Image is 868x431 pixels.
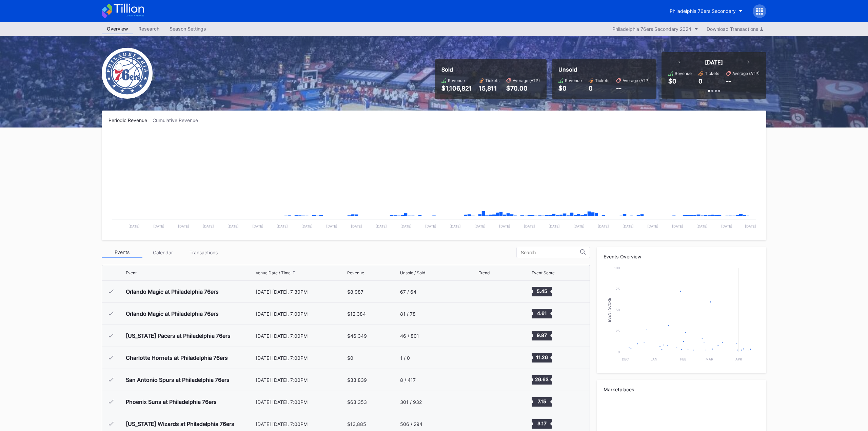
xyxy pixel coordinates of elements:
[400,270,425,275] div: Unsold / Sold
[400,333,419,339] div: 46 / 801
[651,357,657,361] text: Jan
[536,354,548,360] text: 11.26
[441,85,472,92] div: $1,106,821
[665,5,748,17] button: Philadelphia 76ers Secondary
[301,224,313,228] text: [DATE]
[604,265,759,366] svg: Chart title
[376,224,387,228] text: [DATE]
[347,270,364,275] div: Revenue
[256,355,346,361] div: [DATE] [DATE], 7:00PM
[670,8,736,14] div: Philadelphia 76ers Secondary
[616,85,650,92] div: --
[706,357,713,361] text: Mar
[726,78,731,85] div: --
[400,289,416,295] div: 67 / 64
[647,224,658,228] text: [DATE]
[347,333,367,339] div: $46,349
[164,24,211,34] a: Season Settings
[347,355,353,361] div: $0
[616,287,620,291] text: 75
[536,288,547,294] text: 5.45
[256,377,346,383] div: [DATE] [DATE], 7:00PM
[326,224,337,228] text: [DATE]
[535,376,549,382] text: 26.63
[126,376,230,383] div: San Antonio Spurs at Philadelphia 76ers
[623,78,650,83] div: Average (ATP)
[153,117,203,123] div: Cumulative Revenue
[537,310,547,316] text: 4.61
[499,224,510,228] text: [DATE]
[705,71,719,76] div: Tickets
[126,270,137,275] div: Event
[668,78,676,85] div: $0
[400,224,412,228] text: [DATE]
[479,327,499,344] svg: Chart title
[616,308,620,312] text: 50
[612,26,691,32] div: Philadelphia 76ers Secondary 2024
[623,224,634,228] text: [DATE]
[164,24,211,34] div: Season Settings
[448,78,465,83] div: Revenue
[129,224,140,228] text: [DATE]
[521,250,580,255] input: Search
[256,311,346,317] div: [DATE] [DATE], 7:00PM
[400,377,416,383] div: 8 / 417
[425,224,436,228] text: [DATE]
[347,377,367,383] div: $33,839
[256,270,291,275] div: Venue Date / Time
[252,224,263,228] text: [DATE]
[618,350,620,354] text: 0
[400,311,416,317] div: 81 / 78
[707,26,763,32] div: Download Transactions
[126,288,219,295] div: Orlando Magic at Philadelphia 76ers
[133,24,164,34] a: Research
[479,283,499,300] svg: Chart title
[604,254,759,259] div: Events Overview
[256,421,346,427] div: [DATE] [DATE], 7:00PM
[126,398,217,405] div: Phoenix Suns at Philadelphia 76ers
[745,224,756,228] text: [DATE]
[604,387,759,392] div: Marketplaces
[400,355,410,361] div: 1 / 0
[400,421,422,427] div: 506 / 294
[732,71,759,76] div: Average (ATP)
[126,354,228,361] div: Charlotte Hornets at Philadelphia 76ers
[616,329,620,333] text: 25
[558,85,582,92] div: $0
[532,270,555,275] div: Event Score
[126,332,231,339] div: [US_STATE] Pacers at Philadelphia 76ers
[203,224,214,228] text: [DATE]
[479,349,499,366] svg: Chart title
[549,224,560,228] text: [DATE]
[256,399,346,405] div: [DATE] [DATE], 7:00PM
[400,399,422,405] div: 301 / 932
[506,85,540,92] div: $70.00
[598,224,609,228] text: [DATE]
[178,224,189,228] text: [DATE]
[680,357,687,361] text: Feb
[183,247,224,258] div: Transactions
[102,24,133,34] a: Overview
[126,420,234,427] div: [US_STATE] Wizards at Philadelphia 76ers
[450,224,461,228] text: [DATE]
[735,357,742,361] text: Apr
[351,224,362,228] text: [DATE]
[609,24,702,34] button: Philadelphia 76ers Secondary 2024
[347,311,366,317] div: $12,384
[608,298,611,322] text: Event Score
[108,132,759,233] svg: Chart title
[347,399,367,405] div: $63,353
[228,224,239,228] text: [DATE]
[537,332,547,338] text: 9.87
[614,266,620,270] text: 100
[256,289,346,295] div: [DATE] [DATE], 7:30PM
[108,117,153,123] div: Periodic Revenue
[537,420,546,426] text: 3.17
[479,270,490,275] div: Trend
[589,85,609,92] div: 0
[622,357,629,361] text: Dec
[277,224,288,228] text: [DATE]
[565,78,582,83] div: Revenue
[675,71,692,76] div: Revenue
